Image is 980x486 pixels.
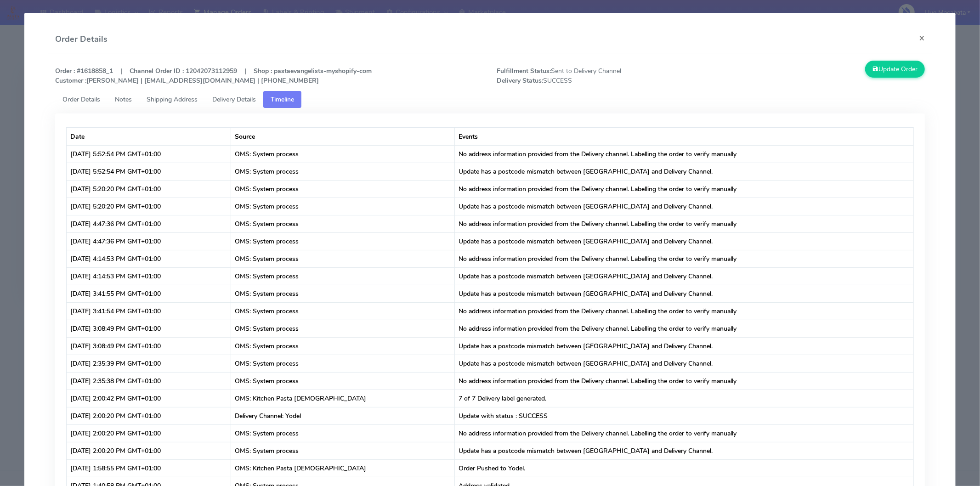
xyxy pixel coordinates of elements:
[55,91,925,108] ul: Tabs
[455,232,913,250] td: Update has a postcode mismatch between [GEOGRAPHIC_DATA] and Delivery Channel.
[271,95,294,104] span: Timeline
[455,390,913,407] td: 7 of 7 Delivery label generated.
[455,320,913,337] td: No address information provided from the Delivery channel. Labelling the order to verify manually
[455,372,913,390] td: No address information provided from the Delivery channel. Labelling the order to verify manually
[67,180,231,198] td: [DATE] 5:20:20 PM GMT+01:00
[212,95,256,104] span: Delivery Details
[147,95,198,104] span: Shipping Address
[912,26,932,50] button: Close
[865,61,925,78] button: Update Order
[231,407,455,424] td: Delivery Channel: Yodel
[497,67,551,75] strong: Fulfillment Status:
[455,180,913,198] td: No address information provided from the Delivery channel. Labelling the order to verify manually
[67,424,231,442] td: [DATE] 2:00:20 PM GMT+01:00
[231,372,455,390] td: OMS: System process
[67,337,231,355] td: [DATE] 3:08:49 PM GMT+01:00
[455,163,913,180] td: Update has a postcode mismatch between [GEOGRAPHIC_DATA] and Delivery Channel.
[455,128,913,145] th: Events
[67,320,231,337] td: [DATE] 3:08:49 PM GMT+01:00
[231,285,455,302] td: OMS: System process
[231,337,455,355] td: OMS: System process
[67,215,231,232] td: [DATE] 4:47:36 PM GMT+01:00
[67,232,231,250] td: [DATE] 4:47:36 PM GMT+01:00
[455,250,913,267] td: No address information provided from the Delivery channel. Labelling the order to verify manually
[231,215,455,232] td: OMS: System process
[67,442,231,459] td: [DATE] 2:00:20 PM GMT+01:00
[115,95,132,104] span: Notes
[67,163,231,180] td: [DATE] 5:52:54 PM GMT+01:00
[231,442,455,459] td: OMS: System process
[455,267,913,285] td: Update has a postcode mismatch between [GEOGRAPHIC_DATA] and Delivery Channel.
[455,285,913,302] td: Update has a postcode mismatch between [GEOGRAPHIC_DATA] and Delivery Channel.
[455,442,913,459] td: Update has a postcode mismatch between [GEOGRAPHIC_DATA] and Delivery Channel.
[67,407,231,424] td: [DATE] 2:00:20 PM GMT+01:00
[455,355,913,372] td: Update has a postcode mismatch between [GEOGRAPHIC_DATA] and Delivery Channel.
[455,337,913,355] td: Update has a postcode mismatch between [GEOGRAPHIC_DATA] and Delivery Channel.
[67,250,231,267] td: [DATE] 4:14:53 PM GMT+01:00
[67,145,231,163] td: [DATE] 5:52:54 PM GMT+01:00
[55,33,108,45] h4: Order Details
[231,232,455,250] td: OMS: System process
[67,285,231,302] td: [DATE] 3:41:55 PM GMT+01:00
[231,459,455,477] td: OMS: Kitchen Pasta [DEMOGRAPHIC_DATA]
[231,128,455,145] th: Source
[497,76,543,85] strong: Delivery Status:
[67,372,231,390] td: [DATE] 2:35:38 PM GMT+01:00
[455,302,913,320] td: No address information provided from the Delivery channel. Labelling the order to verify manually
[231,145,455,163] td: OMS: System process
[231,320,455,337] td: OMS: System process
[67,355,231,372] td: [DATE] 2:35:39 PM GMT+01:00
[231,163,455,180] td: OMS: System process
[55,67,372,85] strong: Order : #1618858_1 | Channel Order ID : 12042073112959 | Shop : pastaevangelists-myshopify-com [P...
[455,145,913,163] td: No address information provided from the Delivery channel. Labelling the order to verify manually
[455,198,913,215] td: Update has a postcode mismatch between [GEOGRAPHIC_DATA] and Delivery Channel.
[455,424,913,442] td: No address information provided from the Delivery channel. Labelling the order to verify manually
[231,302,455,320] td: OMS: System process
[490,66,711,85] span: Sent to Delivery Channel SUCCESS
[67,459,231,477] td: [DATE] 1:58:55 PM GMT+01:00
[231,390,455,407] td: OMS: Kitchen Pasta [DEMOGRAPHIC_DATA]
[455,407,913,424] td: Update with status : SUCCESS
[231,250,455,267] td: OMS: System process
[67,390,231,407] td: [DATE] 2:00:42 PM GMT+01:00
[55,76,86,85] strong: Customer :
[231,180,455,198] td: OMS: System process
[455,459,913,477] td: Order Pushed to Yodel.
[67,198,231,215] td: [DATE] 5:20:20 PM GMT+01:00
[62,95,100,104] span: Order Details
[231,198,455,215] td: OMS: System process
[67,128,231,145] th: Date
[67,267,231,285] td: [DATE] 4:14:53 PM GMT+01:00
[231,267,455,285] td: OMS: System process
[455,215,913,232] td: No address information provided from the Delivery channel. Labelling the order to verify manually
[231,355,455,372] td: OMS: System process
[67,302,231,320] td: [DATE] 3:41:54 PM GMT+01:00
[231,424,455,442] td: OMS: System process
